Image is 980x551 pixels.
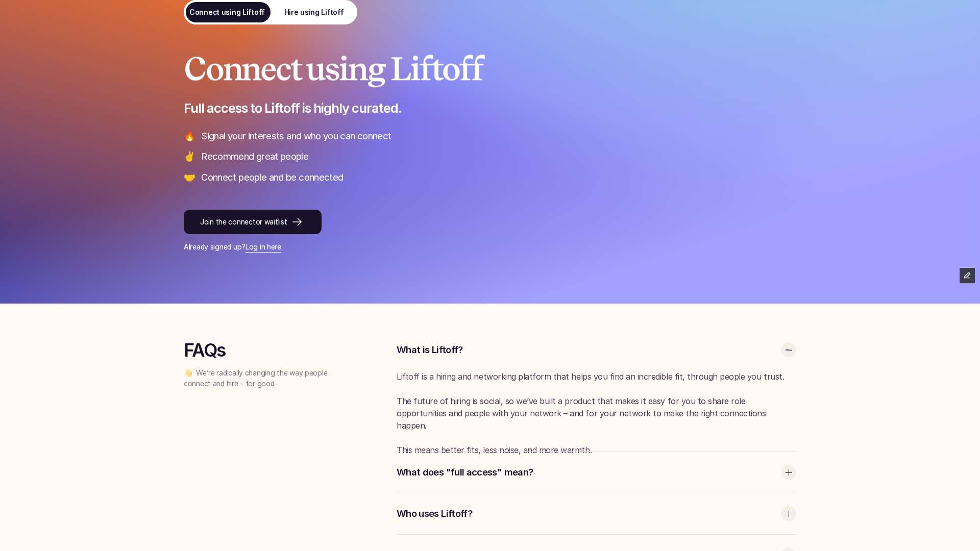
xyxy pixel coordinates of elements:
[397,343,776,357] p: What is Liftoff?
[397,507,776,520] p: Who uses Liftoff?
[184,210,322,234] a: Join the connector waitlist
[184,150,195,163] p: ✌️
[201,171,796,184] p: Connect people and be connected
[184,368,332,389] p: 👋 We’re radically changing the way people connect and hire – for good.
[397,466,776,479] p: What does "full access" mean?
[960,268,975,283] button: Edit Framer Content
[397,395,796,432] p: The future of hiring is social, so we’ve built a product that makes it easy for you to share role...
[189,7,265,18] p: Connect using Liftoff
[246,243,281,251] a: Log in here
[284,7,344,18] p: Hire using Liftoff
[397,370,796,383] p: Liftoff is a hiring and networking platform that helps you find an incredible fit, through people...
[184,171,195,184] p: 🤝
[184,130,195,143] p: 🔥
[184,242,796,253] p: Already signed up?
[201,130,796,143] p: Signal your interests and who you can connect
[184,99,796,116] p: Full access to Liftoff is highly curated.
[200,217,287,228] p: Join the connector waitlist
[201,150,796,163] p: Recommend great people
[397,444,796,456] p: This means better fits, less noise, and more warmth.
[184,340,371,360] h3: FAQs
[184,51,796,87] h1: Connect using Liftoff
